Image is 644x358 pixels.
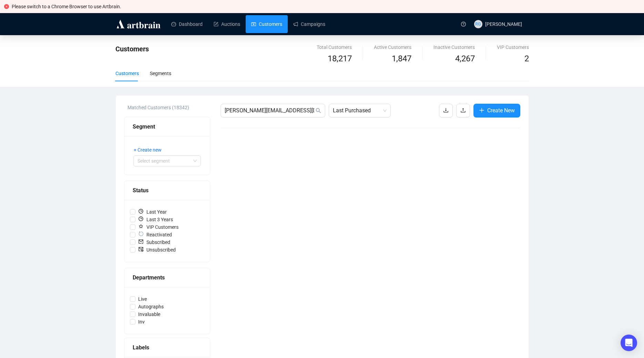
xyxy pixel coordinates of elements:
[485,21,522,27] span: [PERSON_NAME]
[127,104,210,111] div: Matched Customers (18342)
[461,22,466,27] span: question-circle
[171,15,203,33] a: Dashboard
[497,43,529,51] div: VIP Customers
[133,122,202,131] div: Segment
[133,343,202,352] div: Labels
[135,303,166,310] span: Autographs
[135,231,175,238] span: Reactivated
[473,104,520,117] button: Create New
[316,108,321,113] span: search
[621,335,637,351] div: Open Intercom Messenger
[135,310,163,318] span: Invaluable
[475,21,481,28] span: RG
[457,13,470,35] a: question-circle
[135,223,181,231] span: VIP Customers
[251,15,282,33] a: Customers
[135,208,170,216] span: Last Year
[134,146,162,154] span: + Create new
[135,246,178,254] span: Unsubscribed
[374,43,411,51] div: Active Customers
[135,318,147,326] span: Inv
[333,104,387,117] span: Last Purchased
[460,108,466,113] span: upload
[115,70,139,77] div: Customers
[328,52,352,65] span: 18,217
[479,108,484,113] span: plus
[524,54,529,63] span: 2
[133,186,202,195] div: Status
[150,70,171,77] div: Segments
[133,144,167,155] button: + Create new
[115,45,149,53] span: Customers
[293,15,325,33] a: Campaigns
[135,216,176,223] span: Last 3 Years
[317,43,352,51] div: Total Customers
[455,52,475,65] span: 4,267
[433,43,475,51] div: Inactive Customers
[392,52,411,65] span: 1,847
[4,4,9,9] span: close-circle
[443,108,449,113] span: download
[115,19,162,30] img: logo
[12,3,640,10] div: Please switch to a Chrome Browser to use Artbrain.
[135,238,173,246] span: Subscribed
[135,295,150,303] span: Live
[225,106,314,115] input: Search Customer...
[487,106,515,115] span: Create New
[214,15,240,33] a: Auctions
[133,273,202,282] div: Departments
